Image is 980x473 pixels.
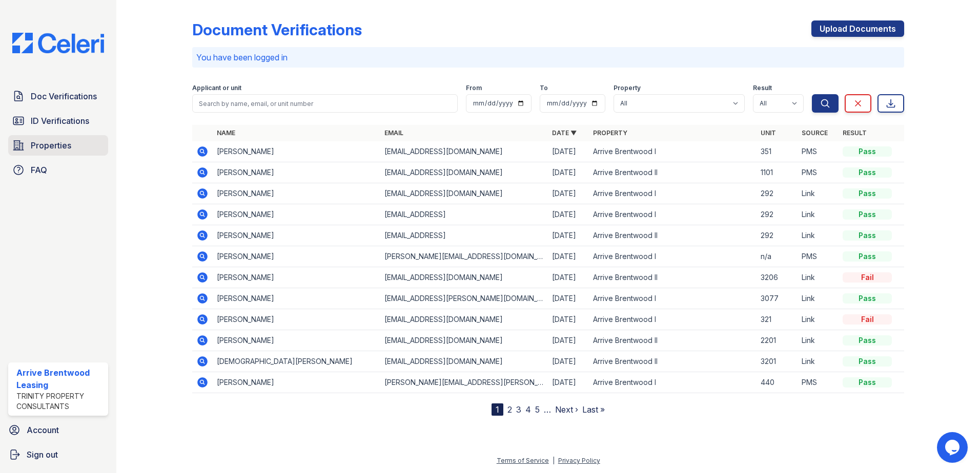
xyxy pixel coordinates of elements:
[192,20,362,39] div: Document Verifications
[380,225,548,246] td: [EMAIL_ADDRESS]
[798,141,839,162] td: PMS
[213,204,380,225] td: [PERSON_NAME]
[589,288,757,309] td: Arrive Brentwood I
[380,309,548,330] td: [EMAIL_ADDRESS][DOMAIN_NAME]
[753,84,772,92] label: Result
[757,267,798,288] td: 3206
[553,457,555,464] div: |
[213,183,380,204] td: [PERSON_NAME]
[213,288,380,309] td: [PERSON_NAME]
[843,314,892,325] div: Fail
[811,20,904,37] a: Upload Documents
[384,129,403,137] a: Email
[589,204,757,225] td: Arrive Brentwood I
[380,246,548,267] td: [PERSON_NAME][EMAIL_ADDRESS][DOMAIN_NAME]
[757,309,798,330] td: 321
[213,309,380,330] td: [PERSON_NAME]
[843,377,892,388] div: Pass
[27,424,59,436] span: Account
[380,204,548,225] td: [EMAIL_ADDRESS]
[555,404,578,415] a: Next ›
[798,309,839,330] td: Link
[798,267,839,288] td: Link
[196,51,900,63] p: You have been logged in
[380,372,548,393] td: [PERSON_NAME][EMAIL_ADDRESS][PERSON_NAME][DOMAIN_NAME]
[798,162,839,183] td: PMS
[8,111,108,131] a: ID Verifications
[466,84,482,92] label: From
[548,267,589,288] td: [DATE]
[31,115,89,127] span: ID Verifications
[548,288,589,309] td: [DATE]
[589,183,757,204] td: Arrive Brentwood I
[843,356,892,367] div: Pass
[548,372,589,393] td: [DATE]
[540,84,548,92] label: To
[8,86,108,106] a: Doc Verifications
[380,162,548,183] td: [EMAIL_ADDRESS][DOMAIN_NAME]
[843,188,892,199] div: Pass
[757,372,798,393] td: 440
[843,230,892,241] div: Pass
[516,404,521,415] a: 3
[380,267,548,288] td: [EMAIL_ADDRESS][DOMAIN_NAME]
[843,167,892,178] div: Pass
[217,129,235,137] a: Name
[757,330,798,351] td: 2201
[843,129,867,137] a: Result
[548,141,589,162] td: [DATE]
[589,162,757,183] td: Arrive Brentwood II
[497,457,549,464] a: Terms of Service
[213,372,380,393] td: [PERSON_NAME]
[525,404,531,415] a: 4
[798,330,839,351] td: Link
[213,330,380,351] td: [PERSON_NAME]
[757,225,798,246] td: 292
[544,403,551,416] span: …
[757,141,798,162] td: 351
[798,372,839,393] td: PMS
[798,246,839,267] td: PMS
[558,457,600,464] a: Privacy Policy
[843,272,892,283] div: Fail
[589,372,757,393] td: Arrive Brentwood I
[548,225,589,246] td: [DATE]
[380,183,548,204] td: [EMAIL_ADDRESS][DOMAIN_NAME]
[757,162,798,183] td: 1101
[507,404,512,415] a: 2
[4,444,112,465] button: Sign out
[213,267,380,288] td: [PERSON_NAME]
[614,84,641,92] label: Property
[16,391,104,412] div: Trinity Property Consultants
[8,135,108,156] a: Properties
[937,432,970,463] iframe: chat widget
[843,251,892,262] div: Pass
[213,246,380,267] td: [PERSON_NAME]
[213,351,380,372] td: [DEMOGRAPHIC_DATA][PERSON_NAME]
[548,330,589,351] td: [DATE]
[213,141,380,162] td: [PERSON_NAME]
[589,267,757,288] td: Arrive Brentwood II
[548,162,589,183] td: [DATE]
[843,146,892,157] div: Pass
[213,162,380,183] td: [PERSON_NAME]
[589,330,757,351] td: Arrive Brentwood II
[757,204,798,225] td: 292
[380,330,548,351] td: [EMAIL_ADDRESS][DOMAIN_NAME]
[798,204,839,225] td: Link
[802,129,828,137] a: Source
[798,351,839,372] td: Link
[548,246,589,267] td: [DATE]
[552,129,577,137] a: Date ▼
[31,164,47,176] span: FAQ
[757,351,798,372] td: 3201
[548,309,589,330] td: [DATE]
[843,335,892,346] div: Pass
[213,225,380,246] td: [PERSON_NAME]
[843,293,892,304] div: Pass
[4,33,112,53] img: CE_Logo_Blue-a8612792a0a2168367f1c8372b55b34899dd931a85d93a1a3d3e32e68fde9ad4.png
[31,90,97,102] span: Doc Verifications
[548,183,589,204] td: [DATE]
[548,204,589,225] td: [DATE]
[757,288,798,309] td: 3077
